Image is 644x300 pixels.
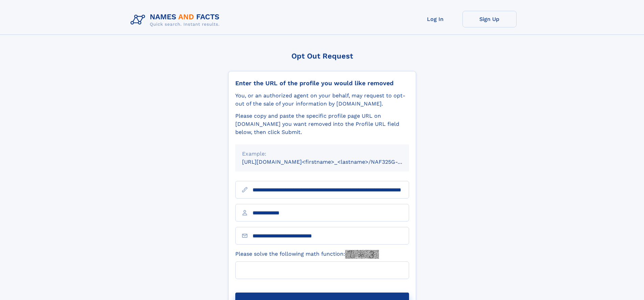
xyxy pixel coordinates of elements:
div: Please copy and paste the specific profile page URL on [DOMAIN_NAME] you want removed into the Pr... [235,112,409,136]
div: You, or an authorized agent on your behalf, may request to opt-out of the sale of your informatio... [235,92,409,108]
small: [URL][DOMAIN_NAME]<firstname>_<lastname>/NAF325G-xxxxxxxx [242,159,422,165]
img: Logo Names and Facts [128,11,225,29]
a: Sign Up [462,11,517,27]
label: Please solve the following math function: [235,250,379,259]
div: Example: [242,150,402,158]
div: Enter the URL of the profile you would like removed [235,79,409,87]
a: Log In [408,11,462,27]
div: Opt Out Request [228,52,416,60]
